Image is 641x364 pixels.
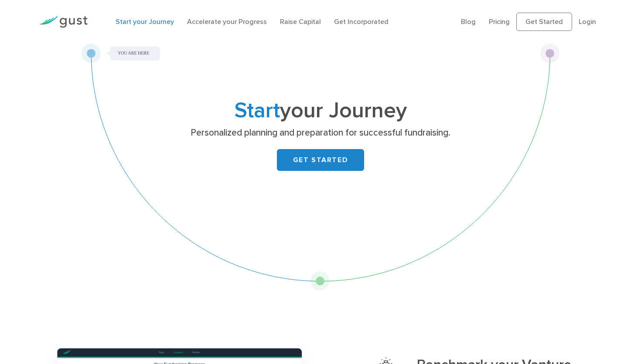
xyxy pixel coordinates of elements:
[280,17,321,26] a: Raise Capital
[116,17,174,26] a: Start your Journey
[579,17,596,26] a: Login
[187,17,267,26] a: Accelerate your Progress
[235,98,280,123] span: Start
[461,17,476,26] a: Blog
[39,16,88,28] img: Gust Logo
[277,149,364,171] a: GET STARTED
[489,17,510,26] a: Pricing
[152,127,490,139] p: Personalized planning and preparation for successful fundraising.
[148,101,493,121] h1: your Journey
[516,13,572,31] a: Get Started
[334,17,389,26] a: Get Incorporated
